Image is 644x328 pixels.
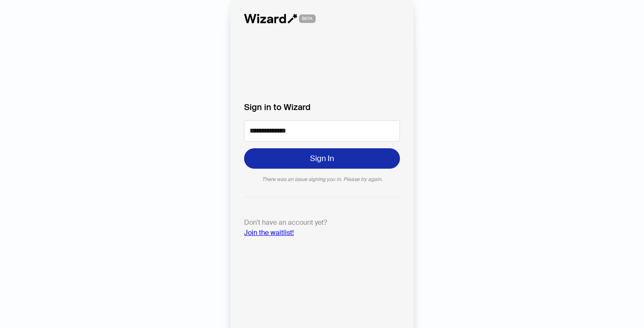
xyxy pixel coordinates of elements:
span: Sign In [310,153,334,164]
a: Join the waitlist! [244,228,294,237]
p: Don't have an account yet? [244,218,400,238]
label: Sign in to Wizard [244,101,400,113]
button: Sign In [244,148,400,169]
span: BETA [299,14,316,23]
div: There was an issue signing you in. Please try again. [244,175,400,183]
